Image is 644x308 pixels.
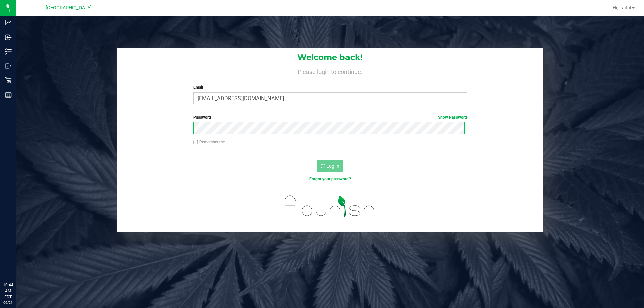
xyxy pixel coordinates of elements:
[193,140,198,145] input: Remember me
[326,163,339,169] span: Log In
[46,5,92,11] span: [GEOGRAPHIC_DATA]
[193,139,225,145] label: Remember me
[5,77,12,84] inline-svg: Retail
[317,160,343,172] button: Log In
[193,115,211,120] span: Password
[5,48,12,55] inline-svg: Inventory
[193,84,467,90] label: Email
[3,282,13,300] p: 10:44 AM EDT
[5,19,12,26] inline-svg: Analytics
[309,177,351,181] a: Forgot your password?
[3,300,13,305] p: 09/21
[5,91,12,98] inline-svg: Reports
[613,5,631,10] span: Hi, Faith!
[117,67,543,75] h4: Please login to continue.
[277,189,383,223] img: flourish_logo.svg
[5,34,12,41] inline-svg: Inbound
[5,63,12,69] inline-svg: Outbound
[117,53,543,62] h1: Welcome back!
[438,115,467,120] a: Show Password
